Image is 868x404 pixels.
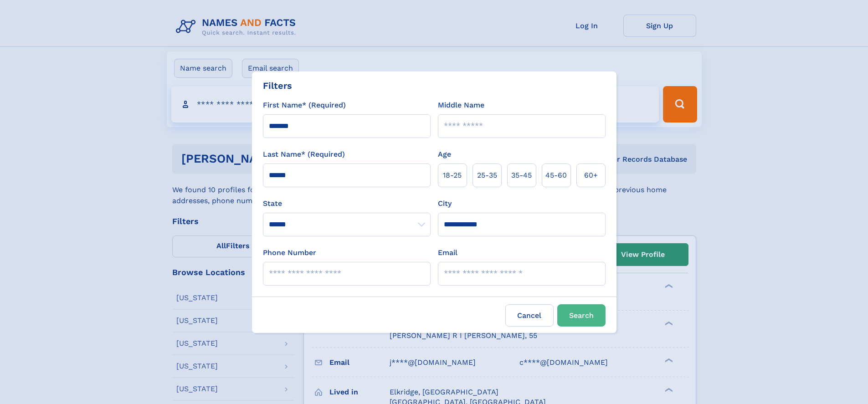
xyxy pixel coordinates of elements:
[511,170,532,181] span: 35‑45
[477,170,497,181] span: 25‑35
[584,170,598,181] span: 60+
[505,304,554,327] label: Cancel
[263,79,292,92] div: Filters
[438,247,457,258] label: Email
[438,100,484,111] label: Middle Name
[438,149,451,160] label: Age
[545,170,567,181] span: 45‑60
[263,198,431,209] label: State
[557,304,606,327] button: Search
[263,100,346,111] label: First Name* (Required)
[438,198,452,209] label: City
[263,247,316,258] label: Phone Number
[443,170,462,181] span: 18‑25
[263,149,345,160] label: Last Name* (Required)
